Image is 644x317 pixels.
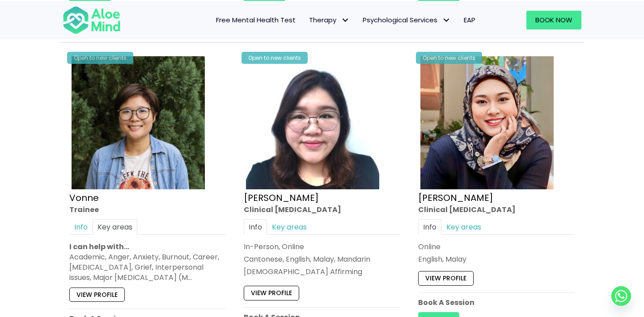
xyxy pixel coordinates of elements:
div: Clinical [MEDICAL_DATA] [418,204,575,215]
a: Info [418,219,441,235]
div: [DEMOGRAPHIC_DATA] Affirming [244,267,400,277]
span: Psychological Services: submenu [440,13,453,26]
span: Free Mental Health Test [216,15,296,25]
img: Yasmin Clinical Psychologist [420,56,554,189]
a: Info [244,219,267,235]
a: TherapyTherapy: submenu [302,11,356,29]
a: Key areas [441,219,486,235]
span: Therapy [309,15,349,25]
span: EAP [464,15,475,25]
span: Psychological Services [363,15,450,25]
a: Key areas [93,219,137,235]
p: Book A Session [418,297,575,308]
div: Clinical [MEDICAL_DATA] [244,204,400,215]
p: English, Malay [418,254,575,264]
img: Vonne Trainee [72,56,205,189]
div: Open to new clients [67,52,133,64]
a: Book Now [526,11,581,29]
div: Academic, Anger, Anxiety, Burnout, Career, [MEDICAL_DATA], Grief, Interpersonal issues, Major [ME... [69,252,226,283]
a: View profile [244,286,299,300]
div: In-Person, Online [244,242,400,252]
a: Free Mental Health Test [209,11,302,29]
a: View profile [69,288,125,302]
a: [PERSON_NAME] [244,192,319,204]
img: Aloe mind Logo [63,5,121,35]
nav: Menu [132,11,482,29]
span: Therapy: submenu [339,13,352,26]
div: Online [418,242,575,252]
a: EAP [457,11,482,29]
a: Vonne [69,192,99,204]
p: Cantonese, English, Malay, Mandarin [244,254,400,264]
a: View profile [418,271,474,286]
div: Open to new clients [416,52,482,64]
a: [PERSON_NAME] [418,192,493,204]
div: Open to new clients [241,52,308,64]
span: Book Now [535,15,572,25]
a: Info [69,219,93,235]
a: Key areas [267,219,312,235]
img: Wei Shan_Profile-300×300 [246,56,379,189]
a: Psychological ServicesPsychological Services: submenu [356,11,457,29]
a: Whatsapp [611,286,631,306]
div: Trainee [69,204,226,215]
p: I can help with… [69,242,226,252]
